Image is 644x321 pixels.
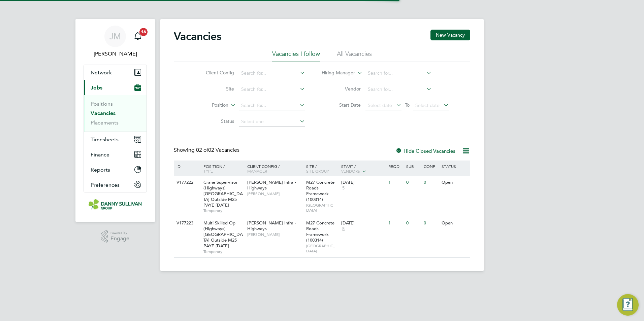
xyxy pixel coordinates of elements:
button: Jobs [84,80,147,95]
span: Temporary [203,208,244,213]
label: Client Config [195,70,234,76]
span: Engage [110,236,129,242]
li: All Vacancies [337,50,372,62]
span: Manager [247,168,267,174]
span: [PERSON_NAME] [247,191,303,197]
span: 5 [341,226,346,232]
span: 02 Vacancies [196,147,239,153]
label: Start Date [322,102,361,108]
label: Hiring Manager [316,70,355,76]
input: Search for... [365,85,432,94]
div: Status [440,160,469,172]
div: Jobs [84,95,147,132]
button: Reports [84,162,147,177]
span: [GEOGRAPHIC_DATA] [306,243,338,254]
label: Vendor [322,86,361,92]
a: Vacancies [91,110,116,116]
div: ID [175,160,198,172]
a: Placements [91,119,119,126]
button: Network [84,65,147,80]
div: 0 [422,217,440,229]
span: [PERSON_NAME] [247,232,303,237]
div: Position / [198,160,246,177]
span: [PERSON_NAME] Infra - Highways [247,179,296,191]
div: Sub [405,160,422,172]
span: 16 [139,28,148,36]
span: Crane Supervisor (Highways) [GEOGRAPHIC_DATA] Outside M25 PAYE [DATE] [203,179,243,208]
span: Type [203,168,213,174]
div: Site / [304,160,340,177]
div: 0 [405,217,422,229]
label: Site [195,86,234,92]
div: Conf [422,160,440,172]
div: Open [440,176,469,189]
div: 1 [387,217,404,229]
input: Search for... [239,69,305,78]
div: [DATE] [341,220,385,226]
button: Preferences [84,177,147,192]
span: Preferences [91,182,120,188]
a: Go to home page [84,199,147,210]
span: Select date [368,102,392,108]
a: 16 [131,26,144,47]
span: Jobs [91,84,102,91]
nav: Main navigation [75,19,155,222]
button: Finance [84,147,147,162]
div: Reqd [387,160,404,172]
label: Position [190,102,228,109]
span: Multi Skilled Op (Highways) [GEOGRAPHIC_DATA] Outside M25 PAYE [DATE] [203,220,243,249]
span: Select date [415,102,440,108]
span: [PERSON_NAME] Infra - Highways [247,220,296,231]
div: [DATE] [341,180,385,185]
span: JM [109,32,121,41]
label: Hide Closed Vacancies [395,148,455,154]
div: V177222 [175,176,198,189]
input: Search for... [239,101,305,110]
span: Jesse Mbayi [84,50,147,58]
li: Vacancies I follow [272,50,320,62]
input: Search for... [239,85,305,94]
span: Network [91,69,112,76]
div: Open [440,217,469,229]
div: Client Config / [246,160,304,177]
a: Powered byEngage [101,230,130,243]
span: To [403,101,412,109]
span: M27 Concrete Roads Framework (100314) [306,220,334,243]
span: Reports [91,167,110,173]
span: 5 [341,185,346,191]
div: V177223 [175,217,198,229]
span: [GEOGRAPHIC_DATA] [306,203,338,213]
a: JM[PERSON_NAME] [84,26,147,58]
span: 02 of [196,147,208,153]
span: Site Group [306,168,329,174]
button: New Vacancy [430,30,470,40]
div: 0 [405,176,422,189]
div: 1 [387,176,404,189]
div: Showing [174,147,241,154]
div: Start / [340,160,387,177]
input: Search for... [365,69,432,78]
h2: Vacancies [174,30,221,43]
span: Powered by [110,230,129,236]
button: Engage Resource Center [617,294,639,316]
span: M27 Concrete Roads Framework (100314) [306,179,334,202]
span: Finance [91,151,109,158]
button: Timesheets [84,132,147,147]
a: Positions [91,101,113,107]
span: Timesheets [91,136,119,143]
span: Vendors [341,168,360,174]
span: Temporary [203,249,244,254]
label: Status [195,118,234,124]
input: Select one [239,117,305,127]
div: 0 [422,176,440,189]
img: dannysullivan-logo-retina.png [89,199,142,210]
